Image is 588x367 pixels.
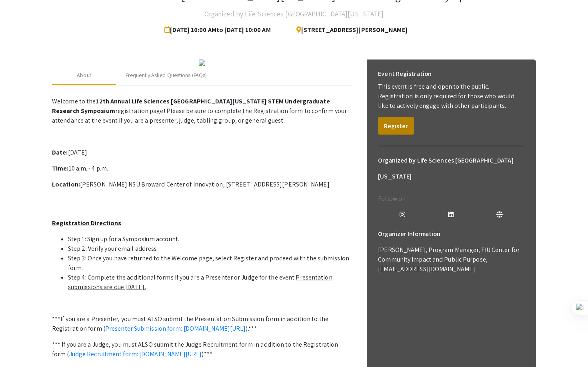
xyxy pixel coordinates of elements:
[52,164,352,173] p: 10 a.m. - 4 p.m.
[378,82,524,111] p: This event is free and open to the public. Registration is only required for those who would like...
[378,245,524,274] p: [PERSON_NAME], Program Manager, FIU Center for Community Impact and Public Purpose, [EMAIL_ADDRES...
[52,148,68,157] strong: Date:
[68,244,352,254] li: Step 2: Verify your email address
[52,314,352,333] p: ***If you are a Presenter, you must ALSO submit the Presentation Submission form in addition to t...
[290,22,408,38] span: [STREET_ADDRESS][PERSON_NAME]
[52,180,80,188] strong: Location:
[68,273,332,291] u: Presentation submissions are due [DATE].
[52,164,69,173] strong: Time:
[204,6,384,22] h4: Organized by Life Sciences [GEOGRAPHIC_DATA][US_STATE]
[52,219,121,227] u: Registration Directions
[52,148,352,157] p: [DATE]
[6,331,34,361] iframe: Chat
[378,226,524,242] h6: Organizer Information
[77,71,91,79] div: About
[68,234,352,244] li: Step 1: Sign up for a Symposium account.
[69,350,202,358] a: Judge Recruitment form: [DOMAIN_NAME][URL]
[105,324,246,333] a: Presenter Submission form: [DOMAIN_NAME][URL]
[164,22,274,38] span: [DATE] 10:00 AM to [DATE] 10:00 AM
[52,97,352,125] p: Welcome to the registration page! Please be sure to complete the Registration form to confirm you...
[378,117,414,135] button: Register
[52,180,352,189] p: [PERSON_NAME] NSU Broward Center of Innovation, [STREET_ADDRESS][PERSON_NAME]
[378,66,432,82] h6: Event Registration
[52,97,330,115] strong: 12th Annual Life Sciences [GEOGRAPHIC_DATA][US_STATE] STEM Undergraduate Research Symposium
[199,60,205,66] img: 32153a09-f8cb-4114-bf27-cfb6bc84fc69.png
[378,194,524,204] p: Follow on
[378,153,524,184] h6: Organized by Life Sciences [GEOGRAPHIC_DATA][US_STATE]
[68,273,352,292] li: Step 4: Complete the additional forms if you are a Presenter or Judge for the event.
[126,71,207,79] div: Frequently Asked Questions (FAQs)
[68,254,352,273] li: Step 3: Once you have returned to the Welcome page, select Register and proceed with the submissi...
[52,340,352,359] p: *** If you are a Judge, you must ALSO submit the Judge Recruitment form in addition to the Regist...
